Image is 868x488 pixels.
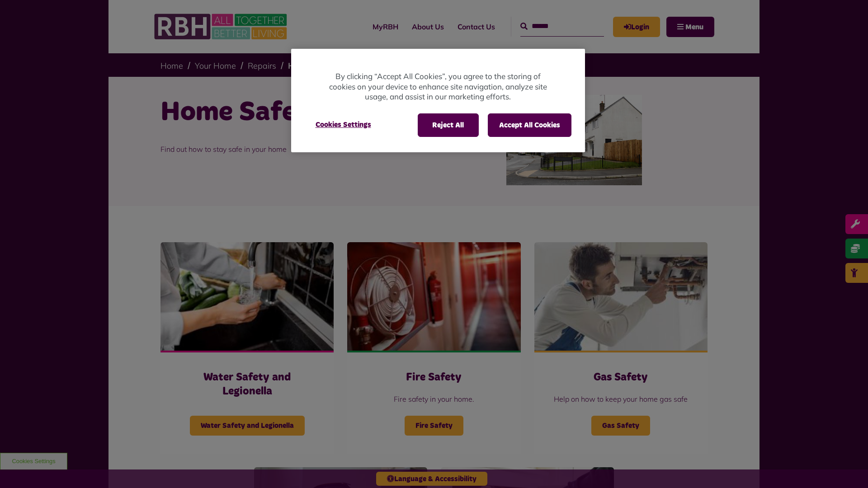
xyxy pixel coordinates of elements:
div: Privacy [291,49,585,152]
button: Cookies Settings [305,113,382,136]
button: Reject All [418,113,479,137]
div: Cookie banner [291,49,585,152]
p: By clicking “Accept All Cookies”, you agree to the storing of cookies on your device to enhance s... [327,71,549,102]
button: Accept All Cookies [488,113,571,137]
